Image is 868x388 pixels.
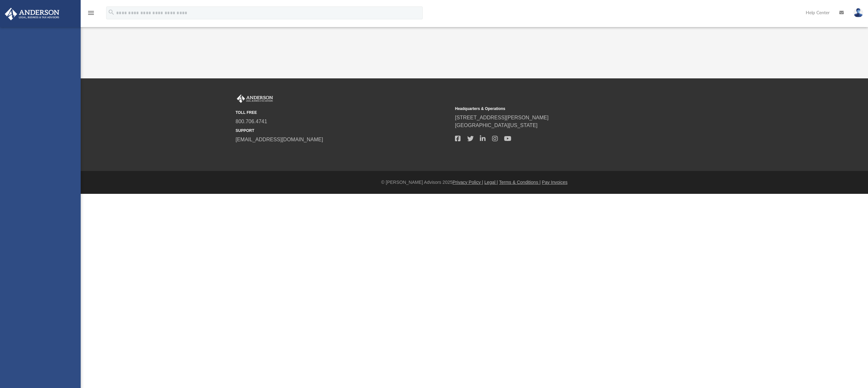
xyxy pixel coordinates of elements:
[453,180,483,185] a: Privacy Policy |
[236,128,450,134] small: SUPPORT
[853,8,863,17] img: User Pic
[455,106,670,112] small: Headquarters & Operations
[236,119,267,124] a: 800.706.4741
[542,180,567,185] a: Pay Invoices
[484,180,498,185] a: Legal |
[87,9,95,17] i: menu
[236,110,450,115] small: TOLL FREE
[87,12,95,17] a: menu
[455,123,538,128] a: [GEOGRAPHIC_DATA][US_STATE]
[455,115,549,120] a: [STREET_ADDRESS][PERSON_NAME]
[236,95,274,103] img: Anderson Advisors Platinum Portal
[499,180,541,185] a: Terms & Conditions |
[81,179,868,186] div: © [PERSON_NAME] Advisors 2025
[236,137,323,142] a: [EMAIL_ADDRESS][DOMAIN_NAME]
[108,9,115,16] i: search
[3,8,61,20] img: Anderson Advisors Platinum Portal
